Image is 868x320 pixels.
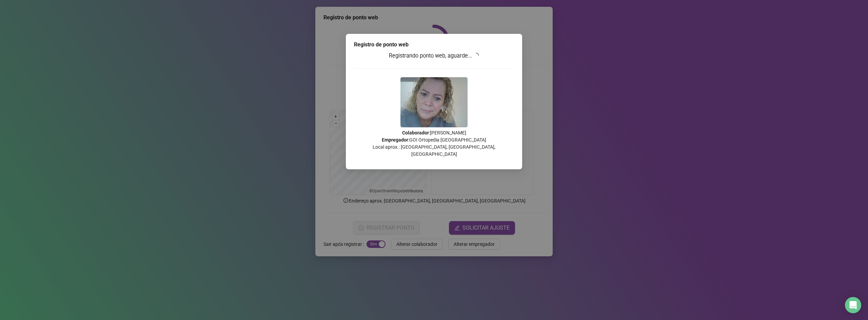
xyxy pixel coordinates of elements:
[354,41,514,49] div: Registro de ponto web
[354,129,514,158] p: : [PERSON_NAME] : GOI Ortopedia [GEOGRAPHIC_DATA] Local aprox.: [GEOGRAPHIC_DATA], [GEOGRAPHIC_DA...
[354,51,514,60] h3: Registrando ponto web, aguarde...
[845,297,861,313] div: Open Intercom Messenger
[402,130,429,135] strong: Colaborador
[382,137,408,143] strong: Empregador
[400,77,468,127] img: 9k=
[473,52,479,59] span: loading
